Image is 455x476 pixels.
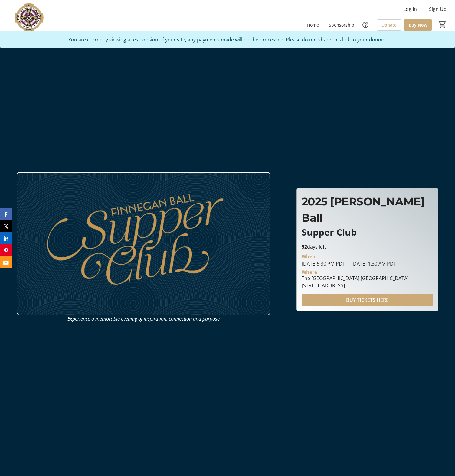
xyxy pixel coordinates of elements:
[346,296,389,304] span: BUY TICKETS HERE
[345,260,352,267] span: -
[398,4,422,14] button: Log In
[302,275,409,282] div: The [GEOGRAPHIC_DATA] [GEOGRAPHIC_DATA]
[302,226,357,238] span: Supper Club
[67,315,220,322] em: Experience a memorable evening of inspiration, connection and purpose
[381,22,397,28] span: Donate
[437,19,448,30] button: Cart
[329,22,354,28] span: Sponsorship
[429,5,447,13] span: Sign Up
[302,270,317,275] div: Where
[302,193,433,226] p: 2025 [PERSON_NAME] Ball
[302,260,345,267] span: [DATE] 5:30 PM PDT
[403,5,417,13] span: Log In
[302,282,409,289] div: [STREET_ADDRESS]
[302,253,316,260] div: When
[404,19,432,31] a: Buy Now
[17,172,270,315] img: Campaign CTA Media Photo
[377,19,401,31] a: Donate
[409,22,427,28] span: Buy Now
[424,4,451,14] button: Sign Up
[4,2,57,33] img: VC Parent Association's Logo
[302,294,433,306] button: BUY TICKETS HERE
[307,22,319,28] span: Home
[302,19,324,31] a: Home
[302,243,433,250] p: days left
[359,19,372,31] button: Help
[324,19,359,31] a: Sponsorship
[302,243,307,250] span: 52
[345,260,396,267] span: [DATE] 1:30 AM PDT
